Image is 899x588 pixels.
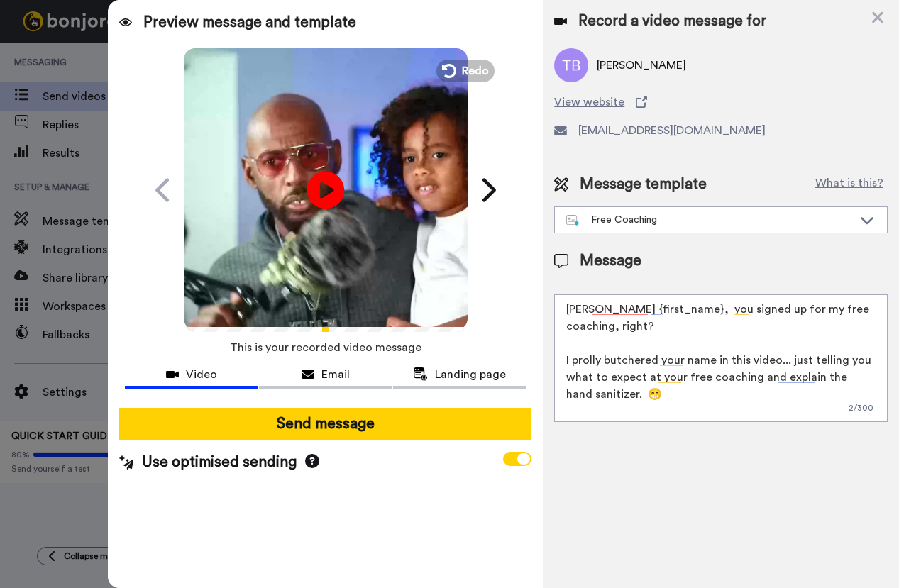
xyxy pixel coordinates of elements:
[811,174,888,195] button: What is this?
[566,215,580,226] img: nextgen-template.svg
[186,366,217,383] span: Video
[119,408,531,440] button: Send message
[321,366,350,383] span: Email
[230,332,421,363] span: This is your recorded video message
[578,122,766,139] span: [EMAIL_ADDRESS][DOMAIN_NAME]
[142,452,297,473] span: Use optimised sending
[554,94,624,111] span: View website
[566,213,853,227] div: Free Coaching
[580,250,641,272] span: Message
[554,94,888,111] a: View website
[580,174,707,195] span: Message template
[435,366,506,383] span: Landing page
[554,294,888,422] textarea: [PERSON_NAME] {first_name}, you signed up for my free coaching, right? I prolly butchered your na...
